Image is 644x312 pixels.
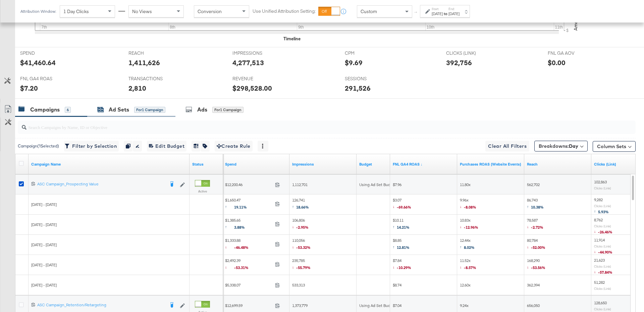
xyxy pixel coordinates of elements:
div: Using Ad Set Budget [359,303,396,308]
span: $1,650.47 [225,197,272,211]
div: [DATE] [448,11,460,16]
span: Custom [361,8,377,14]
span: Clear All Filters [488,142,527,150]
span: ↑ [393,224,397,229]
sub: Clicks (Link) [594,186,611,190]
span: [DATE] - [DATE] [31,282,57,287]
a: revenue/spend [393,162,454,167]
span: 12.60x [460,282,471,287]
span: FNL GA AOV [548,50,598,56]
span: TRANSACTIONS [128,76,179,82]
span: Filter by Selection [66,142,117,150]
div: ASC Campaign_Retention/Retargeting [37,302,165,308]
span: ↑ [225,224,234,229]
span: 126,741 [292,197,309,211]
span: 8.02% [464,245,475,250]
span: $8.74 [393,282,401,287]
span: ↑ [225,204,234,209]
span: ↑ [413,11,419,14]
span: ↓ [292,224,296,229]
span: 80,784 [527,238,545,252]
span: -53.31% [234,265,254,270]
span: 21,623 [594,258,605,263]
span: 9.24x [460,303,469,308]
span: 11.52x [460,258,476,272]
span: 14.21% [397,225,410,230]
div: Campaign ( 1 Selected) [18,143,59,149]
span: 12.81% [397,245,410,250]
span: Breakdowns: [539,143,578,149]
span: $12,699.59 [225,303,272,308]
a: The number of times your ad was served. On mobile apps an ad is counted as served the first time ... [292,162,354,167]
button: Create Rule [215,141,253,151]
span: -2.72% [531,225,543,230]
span: SESSIONS [345,76,395,82]
span: -53.32% [296,245,311,250]
span: -26.46% [598,229,612,234]
sub: Clicks (Link) [594,244,611,248]
a: ASC Campaign_Retention/Retargeting [37,302,165,309]
div: for 1 Campaign [212,107,244,113]
span: 1,373,779 [292,303,308,308]
span: $1,385.65 [225,218,272,231]
span: -44.90% [598,250,612,255]
span: ↑ [594,209,598,214]
div: Campaigns [30,106,60,114]
span: -12.96% [464,225,478,230]
span: 562,702 [527,182,540,187]
div: ASC Campaign_Prospecting Value [37,181,165,187]
span: ↓ [527,224,531,229]
label: Active [195,189,210,193]
span: -46.48% [234,245,254,250]
span: 362,394 [527,282,540,287]
span: ↓ [594,229,598,234]
label: Use Unified Attribution Setting: [253,8,316,14]
span: SPEND [20,50,70,56]
span: -69.66% [397,205,411,210]
a: ASC Campaign_Prospecting Value [37,181,165,188]
b: Day [569,143,578,149]
span: $1,333.88 [225,238,272,252]
div: Ads [197,106,207,114]
span: REVENUE [232,76,283,82]
span: $10.11 [393,218,410,231]
label: Start: [432,7,443,11]
span: ↓ [527,244,531,249]
span: 168,290 [527,258,545,272]
a: Shows the current state of your Ad Campaign. [192,162,220,167]
span: $7.96 [393,182,401,187]
span: $2,492.39 [225,258,272,272]
span: 3.88% [234,225,250,230]
span: FNL GA4 ROAS [20,76,70,82]
span: Edit Budget [149,142,184,150]
span: ↓ [460,204,464,209]
span: [DATE] - [DATE] [31,202,57,207]
span: ↑ [527,204,531,209]
div: $9.69 [345,58,363,68]
sub: Clicks (Link) [594,264,611,268]
span: IMPRESSIONS [232,50,283,56]
span: -52.00% [531,245,545,250]
strong: to [443,11,448,16]
span: ↓ [225,244,234,249]
span: -8.57% [464,265,476,270]
span: 10.38% [531,205,544,210]
div: Using Ad Set Budget [359,182,396,187]
div: $0.00 [548,58,566,68]
span: 128,650 [594,300,607,305]
span: 11.80x [460,182,471,187]
label: End: [448,7,460,11]
span: ↓ [225,264,234,269]
span: 533,313 [292,282,305,287]
div: for 1 Campaign [134,107,165,113]
div: 392,756 [446,58,472,68]
span: -10.29% [397,265,411,270]
span: 12.44x [460,238,475,252]
a: The number of people your ad was served to. [527,162,589,167]
span: 86,743 [527,197,544,211]
span: 18.66% [296,205,309,210]
span: Create Rule [217,142,251,150]
sub: Clicks (Link) [594,286,611,291]
span: $7.84 [393,258,411,272]
span: 5.93% [598,209,609,214]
